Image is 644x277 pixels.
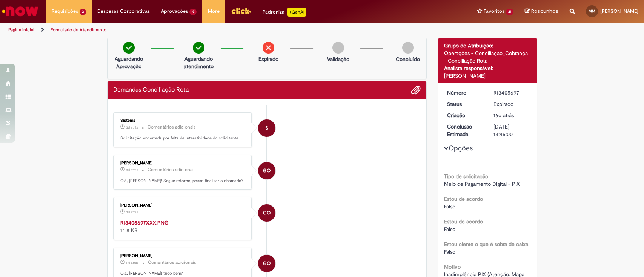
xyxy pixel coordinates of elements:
div: Padroniza [263,8,306,17]
div: R13405697 [493,89,529,96]
span: 16d atrás [493,112,514,119]
span: Falso [444,226,455,233]
span: S [265,119,268,137]
span: 21 [506,9,513,15]
small: Comentários adicionais [148,259,196,266]
span: 3d atrás [126,125,138,130]
p: +GenAi [287,8,306,17]
span: GO [263,204,271,222]
div: [DATE] 13:45:00 [493,123,529,138]
dt: Criação [441,112,488,119]
div: Grupo de Atribuição: [444,42,531,49]
div: 14.8 KB [120,219,246,234]
b: Estou de acordo [444,218,483,225]
span: GO [263,162,271,180]
time: 25/08/2025 17:28:09 [126,210,138,214]
img: click_logo_yellow_360x200.png [231,5,251,17]
div: [PERSON_NAME] [120,161,246,165]
div: Gustavo Oliveira [258,255,275,272]
span: Aprovações [161,8,188,15]
span: 19 [189,9,197,15]
p: Olá, [PERSON_NAME]! Segue retorno, posso finalizar o chamado? [120,178,246,184]
ul: Trilhas de página [6,23,424,37]
time: 25/08/2025 17:33:50 [126,168,138,172]
p: Aguardando Aprovação [111,55,147,70]
img: ServiceNow [1,4,40,19]
b: Estou de acordo [444,196,483,202]
span: Rascunhos [531,8,558,15]
div: Sistema [120,118,246,123]
span: 3d atrás [126,210,138,214]
h2: Demandas Conciliação Rota Histórico de tíquete [113,87,189,93]
a: Página inicial [8,27,34,33]
dt: Status [441,100,488,108]
b: Estou ciente o que é sobra de caixa [444,241,528,248]
p: Concluído [396,55,420,63]
dt: Conclusão Estimada [441,123,488,138]
time: 26/08/2025 14:15:44 [126,125,138,130]
p: Solicitação encerrada por falta de interatividade do solicitante. [120,135,246,141]
span: More [208,8,220,15]
div: Analista responsável: [444,64,531,72]
dt: Número [441,89,488,96]
span: MM [589,9,595,14]
div: [PERSON_NAME] [120,254,246,258]
span: Requisições [52,8,78,15]
img: img-circle-grey.png [402,42,414,54]
span: Falso [444,203,455,210]
time: 18/08/2025 16:15:44 [126,260,138,265]
img: check-circle-green.png [123,42,135,54]
div: Gustavo Oliveira [258,204,275,222]
button: Adicionar anexos [411,85,421,95]
small: Comentários adicionais [148,124,196,130]
img: remove.png [263,42,274,54]
span: Meio de Pagamento Digital - PIX [444,181,520,187]
a: Rascunhos [525,8,558,15]
span: Favoritos [484,8,504,15]
small: Comentários adicionais [148,167,196,173]
b: Motivo [444,263,461,270]
a: Formulário de Atendimento [51,27,106,33]
p: Aguardando atendimento [180,55,217,70]
div: System [258,119,275,137]
div: Expirado [493,100,529,108]
img: check-circle-green.png [193,42,204,54]
span: 2 [80,9,86,15]
img: img-circle-grey.png [332,42,344,54]
a: R13405697XXX.PNG [120,219,168,226]
span: [PERSON_NAME] [600,8,638,14]
div: Gustavo Oliveira [258,162,275,179]
p: Expirado [258,55,278,63]
span: Despesas Corporativas [97,8,150,15]
div: Operações - Conciliação_Cobrança - Conciliação Rota [444,49,531,64]
time: 12/08/2025 17:44:54 [493,112,514,119]
span: 11d atrás [126,260,138,265]
div: 12/08/2025 17:44:54 [493,112,529,119]
span: 3d atrás [126,168,138,172]
div: [PERSON_NAME] [120,203,246,208]
span: Falso [444,248,455,255]
b: Tipo de solicitação [444,173,488,180]
p: Validação [327,55,349,63]
span: GO [263,254,271,272]
div: [PERSON_NAME] [444,72,531,80]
